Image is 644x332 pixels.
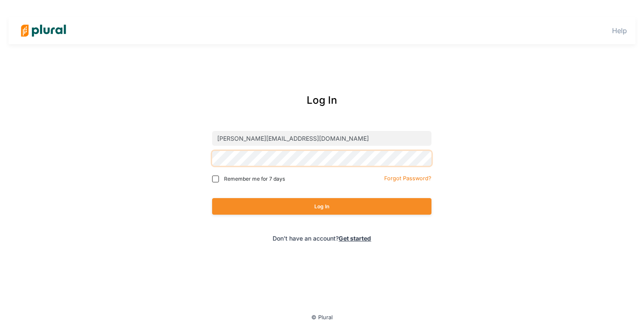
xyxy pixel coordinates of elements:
a: Get started [339,235,371,242]
div: Log In [176,93,469,108]
small: © Plural [311,314,333,321]
small: Forgot Password? [384,175,431,182]
a: Forgot Password? [384,173,431,182]
input: Email address [212,131,431,146]
img: Logo for Plural [14,16,73,45]
span: Remember me for 7 days [224,175,285,183]
input: Remember me for 7 days [212,176,219,182]
div: Don't have an account? [176,234,469,243]
button: Log In [212,198,431,215]
a: Help [612,26,627,35]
